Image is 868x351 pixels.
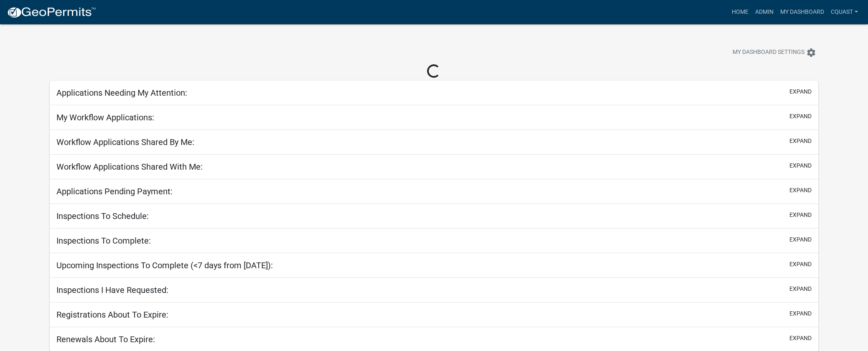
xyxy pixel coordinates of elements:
h5: Registrations About To Expire: [56,310,168,320]
h5: Inspections To Schedule: [56,211,149,221]
h5: Workflow Applications Shared With Me: [56,162,203,172]
span: My Dashboard Settings [733,48,804,58]
button: expand [789,334,812,343]
button: expand [789,285,812,293]
button: expand [789,186,812,195]
h5: Applications Pending Payment: [56,186,173,196]
button: expand [789,161,812,170]
button: expand [789,137,812,145]
button: expand [789,235,812,244]
a: cquast [827,4,861,20]
a: Admin [752,4,777,20]
i: settings [806,48,816,58]
button: expand [789,309,812,318]
h5: My Workflow Applications: [56,112,154,122]
h5: Inspections I Have Requested: [56,285,168,295]
h5: Inspections To Complete: [56,236,151,246]
a: My Dashboard [777,4,827,20]
h5: Upcoming Inspections To Complete (<7 days from [DATE]): [56,260,273,270]
button: expand [789,87,812,96]
button: My Dashboard Settingssettings [726,44,823,61]
h5: Workflow Applications Shared By Me: [56,137,194,147]
button: expand [789,260,812,269]
h5: Applications Needing My Attention: [56,88,187,98]
button: expand [789,112,812,121]
h5: Renewals About To Expire: [56,334,155,344]
a: Home [728,4,752,20]
button: expand [789,211,812,219]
